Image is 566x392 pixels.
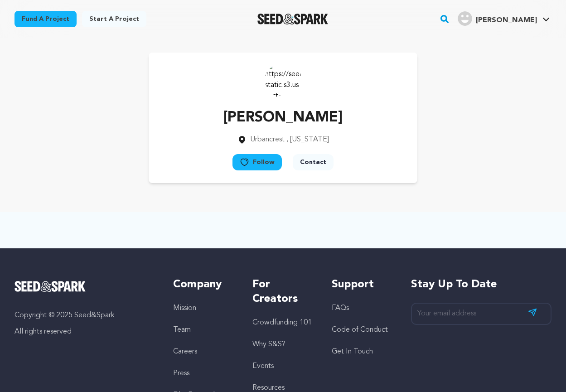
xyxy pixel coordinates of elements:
a: Seed&Spark Homepage [257,14,329,24]
p: All rights reserved [15,326,155,337]
p: Copyright © 2025 Seed&Spark [15,310,155,321]
a: Resources [252,384,285,392]
a: Seed&Spark Homepage [15,281,155,292]
a: Crowdfunding 101 [252,319,312,326]
a: FAQs [332,305,349,312]
a: Press [173,370,189,377]
button: Contact [293,154,334,170]
span: Hossain L.'s Profile [456,10,551,29]
a: Why S&S? [252,341,285,348]
span: Urbancrest [250,136,285,143]
a: Start a project [82,11,146,27]
h5: Company [173,277,234,292]
a: Code of Conduct [332,326,388,334]
a: Get In Touch [332,348,373,355]
span: [PERSON_NAME] [476,17,537,24]
div: Hossain L.'s Profile [458,11,537,26]
p: [PERSON_NAME] [223,107,343,129]
img: https://seedandspark-static.s3.us-east-2.amazonaws.com/images/User/002/321/439/medium/ACg8ocLDPCC... [265,62,301,98]
input: Your email address [411,303,551,325]
h5: For Creators [252,277,314,306]
a: Hossain L.'s Profile [456,10,551,26]
a: Careers [173,348,197,355]
h5: Support [332,277,393,292]
img: Seed&Spark Logo [15,281,86,292]
button: Follow [232,154,282,170]
a: Team [173,326,191,334]
a: Fund a project [15,11,77,27]
img: user.png [458,11,472,26]
a: Mission [173,305,196,312]
a: Events [252,363,274,370]
img: Seed&Spark Logo Dark Mode [257,14,329,24]
span: , [US_STATE] [286,136,329,143]
h5: Stay up to date [411,277,551,292]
